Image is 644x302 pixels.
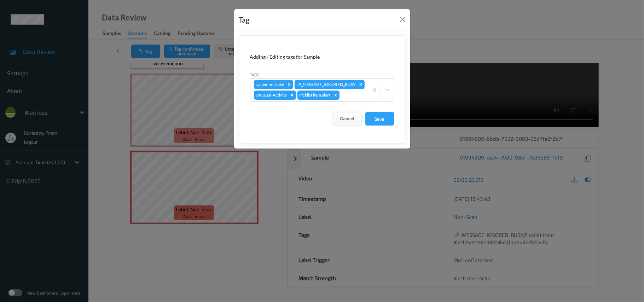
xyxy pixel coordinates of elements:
[254,91,288,100] div: Unusual-Activity
[250,71,260,78] label: Tags
[297,91,332,100] div: Picklist item alert
[285,80,293,89] div: Remove system-mistake
[254,80,285,89] div: system-mistake
[365,112,394,126] button: Save
[295,80,357,89] div: LP_MESSAGE_IGNORED_BUSY
[398,14,408,24] button: Close
[333,112,362,126] button: Cancel
[357,80,365,89] div: Remove LP_MESSAGE_IGNORED_BUSY
[332,91,340,100] div: Remove Picklist item alert
[288,91,296,100] div: Remove Unusual-Activity
[250,53,394,60] div: Adding / Editing tags for Sample
[239,14,250,25] div: Tag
